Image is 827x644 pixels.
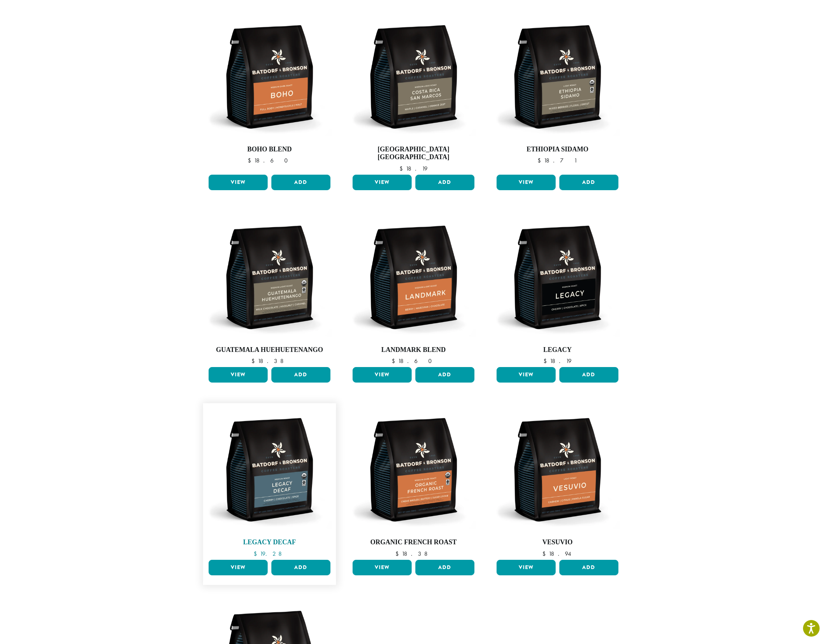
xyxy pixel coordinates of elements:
a: Legacy $18.19 [495,215,620,364]
bdi: 18.38 [251,357,287,365]
a: View [209,367,268,383]
span: $ [543,357,550,365]
button: Add [559,367,618,383]
img: BB-12oz-FTO-Legacy-Decaf-Stock.webp [207,407,332,532]
img: BB-12oz-Costa-Rica-San-Marcos-Stock.webp [351,14,476,140]
button: Add [271,175,330,190]
img: BB-12oz-FTO-Ethiopia-Sidamo-Stock.webp [495,14,620,140]
h4: Landmark Blend [351,346,476,354]
a: Landmark Blend $18.60 [351,215,476,364]
span: $ [542,550,549,558]
span: $ [399,165,406,172]
button: Add [271,367,330,383]
a: View [497,175,556,190]
span: $ [392,357,398,365]
h4: Legacy [495,346,620,354]
img: BB-12oz-FTO-Guatemala-Huhutenango-Stock.webp [207,215,332,340]
a: Boho Blend $18.60 [207,14,332,172]
a: View [209,560,268,575]
bdi: 18.94 [542,550,572,558]
h4: Organic French Roast [351,538,476,547]
bdi: 18.19 [543,357,572,365]
a: View [353,175,412,190]
a: View [497,560,556,575]
button: Add [559,175,618,190]
span: $ [248,157,254,164]
h4: Ethiopia Sidamo [495,145,620,154]
a: View [209,175,268,190]
a: Legacy Decaf $19.28 [207,407,332,557]
img: BB-12oz-Legacy-Stock.webp [495,215,620,340]
button: Add [415,367,474,383]
img: BB-12oz-Landmark-Stock.webp [351,215,476,340]
bdi: 19.28 [254,550,285,558]
img: BB-12oz-FTO-Organic-French-Roast-Stock.webp [351,407,476,532]
a: Ethiopia Sidamo $18.71 [495,14,620,172]
a: [GEOGRAPHIC_DATA] [GEOGRAPHIC_DATA] $18.19 [351,14,476,172]
a: View [353,560,412,575]
a: View [497,367,556,383]
a: View [353,367,412,383]
a: Organic French Roast $18.38 [351,407,476,557]
img: BB-12oz-Boho-Stock.webp [207,14,332,140]
span: $ [395,550,402,558]
bdi: 18.60 [248,157,291,164]
h4: Boho Blend [207,145,332,154]
bdi: 18.19 [399,165,428,172]
button: Add [415,175,474,190]
button: Add [559,560,618,575]
span: $ [254,550,260,558]
img: BB-12oz-Vesuvio-Stock.webp [495,407,620,532]
h4: Legacy Decaf [207,538,332,547]
button: Add [271,560,330,575]
button: Add [415,560,474,575]
bdi: 18.60 [392,357,435,365]
a: Vesuvio $18.94 [495,407,620,557]
bdi: 18.38 [395,550,431,558]
span: $ [251,357,258,365]
h4: [GEOGRAPHIC_DATA] [GEOGRAPHIC_DATA] [351,145,476,161]
a: Guatemala Huehuetenango $18.38 [207,215,332,364]
bdi: 18.71 [538,157,577,164]
span: $ [538,157,544,164]
h4: Guatemala Huehuetenango [207,346,332,354]
h4: Vesuvio [495,538,620,547]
